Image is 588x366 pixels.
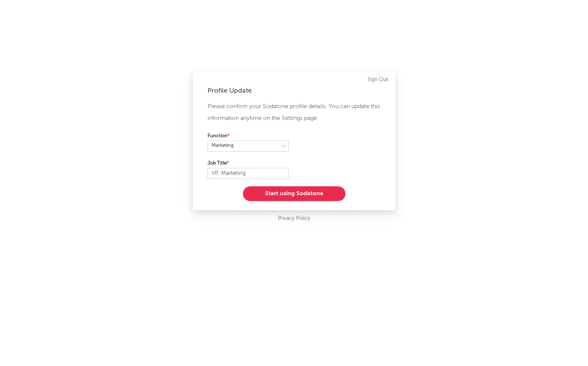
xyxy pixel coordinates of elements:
a: Privacy Policy [278,214,310,223]
a: Sign Out [368,75,388,84]
label: Function [208,132,289,141]
p: Please confirm your Sodatone profile details. You can update this information anytime on the Sett... [208,101,381,124]
button: Start using Sodatone [243,186,345,201]
label: Job Title [208,159,289,168]
div: Profile Update [208,86,381,95]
